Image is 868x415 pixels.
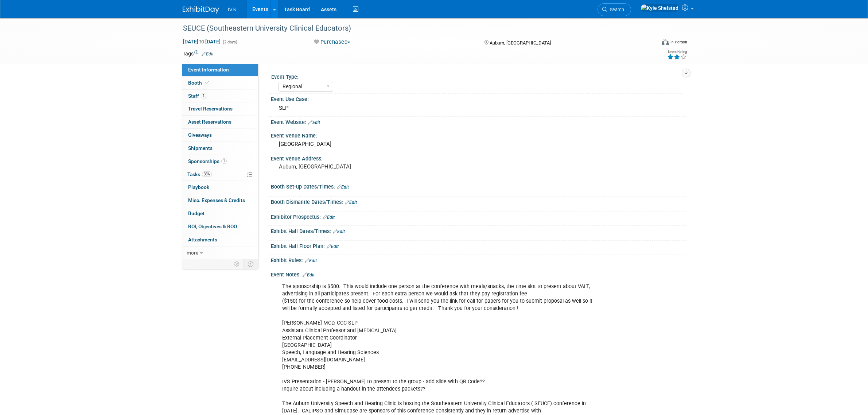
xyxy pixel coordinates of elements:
[182,116,258,128] a: Asset Reservations
[641,4,679,12] img: Kyle Shelstad
[271,255,686,264] div: Exhibit Rules:
[231,259,244,269] td: Personalize Event Tab Strip
[662,39,669,45] img: Format-Inperson.png
[182,207,258,220] a: Budget
[271,117,686,126] div: Event Website:
[188,106,233,112] span: Travel Reservations
[188,210,205,216] span: Budget
[303,272,315,278] a: Edit
[188,237,217,243] span: Attachments
[183,6,219,13] img: ExhibitDay
[183,50,214,57] td: Tags
[182,247,258,259] a: more
[607,7,624,12] span: Search
[333,229,345,234] a: Edit
[243,259,258,269] td: Toggle Event Tabs
[188,132,212,138] span: Giveaways
[228,7,236,12] span: IVS
[188,93,206,99] span: Staff
[271,153,686,162] div: Event Venue Address:
[182,168,258,181] a: Tasks33%
[188,158,227,164] span: Sponsorships
[182,142,258,155] a: Shipments
[308,120,320,125] a: Edit
[188,224,237,229] span: ROI, Objectives & ROO
[305,258,317,263] a: Edit
[276,102,680,114] div: SLP
[271,94,686,103] div: Event Use Case:
[182,233,258,246] a: Attachments
[205,81,209,85] i: Booth reservation complete
[201,93,206,98] span: 1
[311,38,353,46] button: Purchased
[188,67,229,73] span: Event Information
[221,158,227,164] span: 1
[182,155,258,168] a: Sponsorships1
[345,200,357,205] a: Edit
[612,38,688,49] div: Event Format
[188,197,245,203] span: Misc. Expenses & Credits
[271,181,686,191] div: Booth Set-up Dates/Times:
[198,39,205,44] span: to
[271,269,686,279] div: Event Notes:
[188,80,210,86] span: Booth
[202,51,214,57] a: Edit
[271,71,682,81] div: Event Type:
[182,194,258,207] a: Misc. Expenses & Credits
[182,102,258,115] a: Travel Reservations
[670,39,687,45] div: In-Person
[188,184,209,190] span: Playbook
[598,3,631,16] a: Search
[337,185,349,190] a: Edit
[271,212,686,221] div: Exhibitor Prospectus:
[327,244,339,249] a: Edit
[276,139,680,150] div: [GEOGRAPHIC_DATA]
[271,226,686,235] div: Exhibit Hall Dates/Times:
[182,90,258,102] a: Staff1
[182,129,258,141] a: Giveaways
[187,171,212,177] span: Tasks
[279,163,436,170] pre: Auburn, [GEOGRAPHIC_DATA]
[188,145,213,151] span: Shipments
[183,38,221,45] span: [DATE] [DATE]
[271,241,686,250] div: Exhibit Hall Floor Plan:
[180,22,645,35] div: SEUCE (Southeastern University Clinical Educators)
[182,181,258,194] a: Playbook
[323,215,335,220] a: Edit
[187,250,198,256] span: more
[188,119,231,125] span: Asset Reservations
[271,197,686,206] div: Booth Dismantle Dates/Times:
[667,50,687,54] div: Event Rating
[271,130,686,139] div: Event Venue Name:
[202,171,212,177] span: 33%
[182,63,258,76] a: Event Information
[182,77,258,89] a: Booth
[490,40,551,46] span: Auburn, [GEOGRAPHIC_DATA]
[182,220,258,233] a: ROI, Objectives & ROO
[222,40,237,44] span: (2 days)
